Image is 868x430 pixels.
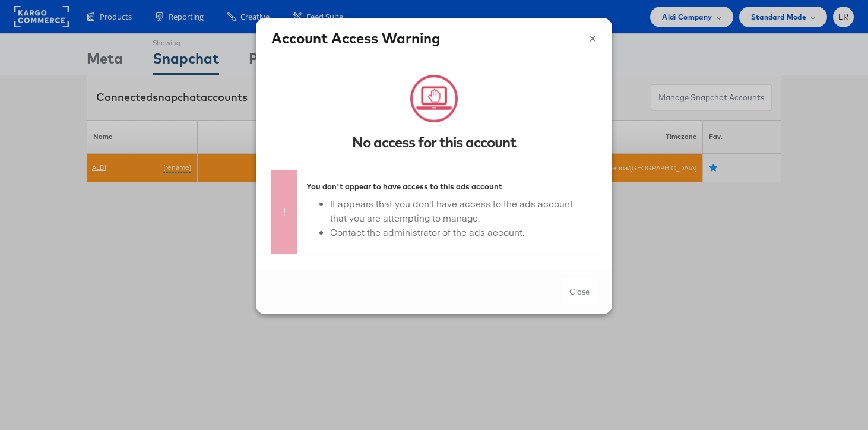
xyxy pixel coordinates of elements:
[352,133,516,151] strong: No access for this account
[330,225,588,239] li: Contact the administrator of the ads account.
[589,28,597,46] button: ×
[306,182,502,191] strong: You don't appear to have access to this ads account
[562,279,597,305] button: Close
[330,197,588,225] li: It appears that you don't have access to the ads account that you are attempting to manage.
[271,28,597,48] h4: Account Access Warning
